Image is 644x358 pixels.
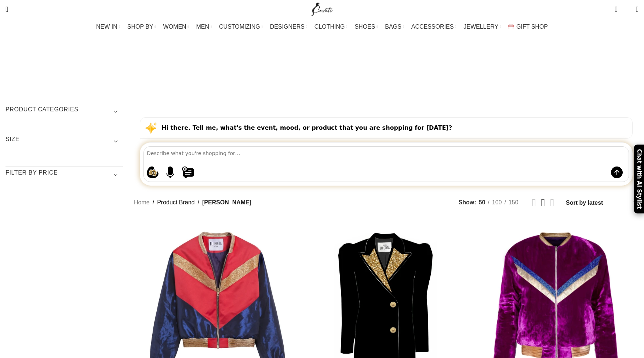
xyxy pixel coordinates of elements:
[219,23,260,30] span: CUSTOMIZING
[127,19,156,34] a: SHOP BY
[411,23,454,30] span: ACCESSORIES
[354,19,378,34] a: SHOES
[508,19,548,34] a: GIFT SHOP
[6,105,123,118] h3: Product categories
[411,19,456,34] a: ACCESSORIES
[196,19,212,34] a: MEN
[310,6,334,12] a: Site logo
[270,23,305,30] span: DESIGNERS
[2,2,12,17] a: Search
[611,2,621,17] a: 0
[163,19,189,34] a: WOMEN
[625,7,630,13] span: 0
[6,135,123,148] h3: SIZE
[615,4,621,9] span: 0
[354,23,375,30] span: SHOES
[623,2,630,17] div: My Wishlist
[463,23,498,30] span: JEWELLERY
[6,169,123,181] h3: Filter by price
[96,19,120,34] a: NEW IN
[314,19,348,34] a: CLOTHING
[127,23,153,30] span: SHOP BY
[219,19,263,34] a: CUSTOMIZING
[463,19,501,34] a: JEWELLERY
[163,23,186,30] span: WOMEN
[385,23,401,30] span: BAGS
[385,19,404,34] a: BAGS
[508,24,514,29] img: GiftBag
[2,19,642,34] div: Main navigation
[96,23,117,30] span: NEW IN
[196,23,210,30] span: MEN
[270,19,307,34] a: DESIGNERS
[516,23,548,30] span: GIFT SHOP
[314,23,345,30] span: CLOTHING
